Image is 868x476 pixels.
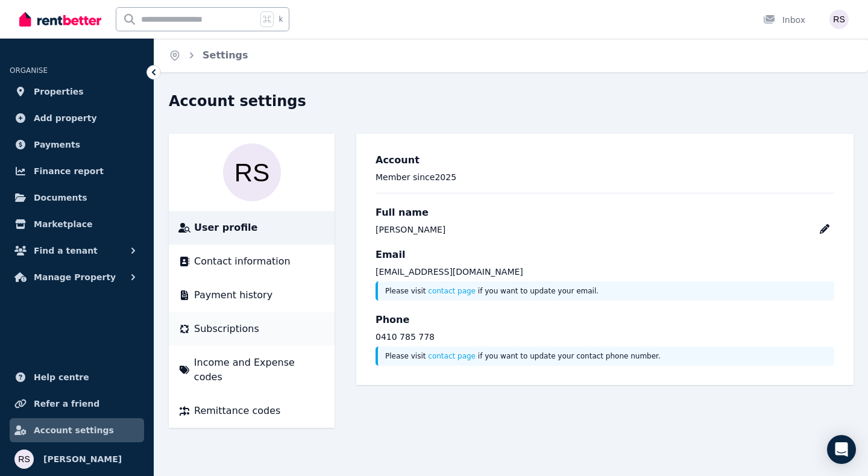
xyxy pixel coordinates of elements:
[10,265,144,289] button: Manage Property
[10,365,144,389] a: Help centre
[376,205,834,220] h3: Full name
[34,190,87,205] span: Documents
[385,351,827,361] p: Please visit if you want to update your contact phone number.
[376,171,834,183] p: Member since 2025
[10,66,48,75] span: ORGANISE
[376,153,834,168] h3: Account
[14,449,34,469] img: Raj Sharma
[34,84,84,99] span: Properties
[178,322,325,336] a: Subscriptions
[19,10,101,28] img: RentBetter
[178,221,325,235] a: User profile
[428,287,476,295] a: contact page
[154,39,263,72] nav: Breadcrumb
[178,404,325,418] a: Remittance codes
[385,286,827,296] p: Please visit if you want to update your email.
[194,355,325,384] span: Income and Expense codes
[34,164,104,178] span: Finance report
[34,217,92,231] span: Marketplace
[376,266,834,278] p: [EMAIL_ADDRESS][DOMAIN_NAME]
[10,133,144,157] a: Payments
[10,239,144,263] button: Find a tenant
[10,80,144,104] a: Properties
[376,224,445,236] div: [PERSON_NAME]
[34,423,114,437] span: Account settings
[178,288,325,302] a: Payment history
[34,396,99,411] span: Refer a friend
[178,355,325,384] a: Income and Expense codes
[10,212,144,236] a: Marketplace
[10,106,144,130] a: Add property
[194,404,280,418] span: Remittance codes
[428,352,476,360] a: contact page
[169,92,306,111] h1: Account settings
[194,322,259,336] span: Subscriptions
[763,14,805,26] div: Inbox
[34,243,98,258] span: Find a tenant
[194,221,257,235] span: User profile
[34,270,116,284] span: Manage Property
[194,254,291,269] span: Contact information
[10,186,144,210] a: Documents
[43,452,122,466] span: [PERSON_NAME]
[34,370,89,384] span: Help centre
[34,137,80,152] span: Payments
[178,254,325,269] a: Contact information
[376,248,834,262] h3: Email
[203,49,248,61] a: Settings
[376,331,834,343] p: 0410 785 778
[376,313,834,327] h3: Phone
[223,143,281,201] img: Raj Sharma
[194,288,272,302] span: Payment history
[10,392,144,416] a: Refer a friend
[829,10,849,29] img: Raj Sharma
[827,435,856,464] div: Open Intercom Messenger
[10,159,144,183] a: Finance report
[278,14,283,24] span: k
[10,418,144,442] a: Account settings
[34,111,97,125] span: Add property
